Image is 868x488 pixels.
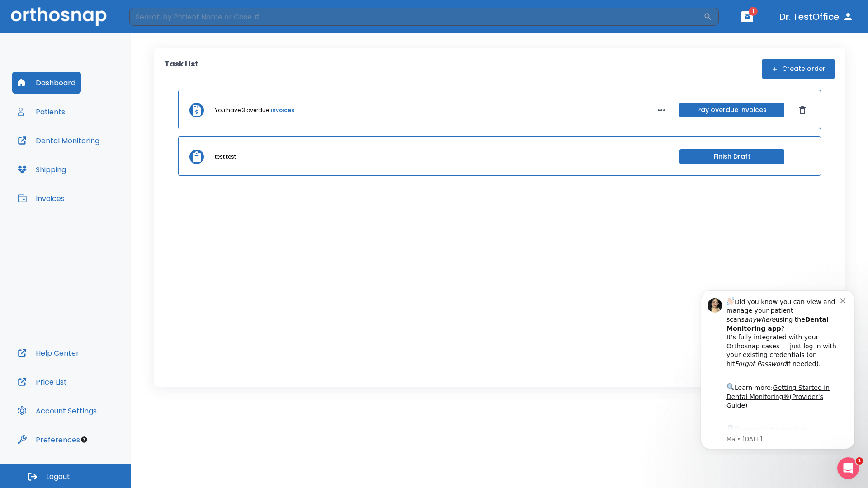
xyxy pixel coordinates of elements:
[679,149,784,164] button: Finish Draft
[12,429,85,450] button: Preferences
[856,457,863,465] span: 1
[215,106,269,114] p: You have 3 overdue
[679,103,784,117] button: Pay overdue invoices
[39,144,120,160] a: App Store
[12,130,105,151] button: Dental Monitoring
[12,400,102,422] button: Account Settings
[46,472,70,482] span: Logout
[80,436,88,444] div: Tooltip anchor
[39,153,153,161] p: Message from Ma, sent 5w ago
[749,7,758,16] span: 1
[12,371,72,393] button: Price List
[12,342,85,364] button: Help Center
[762,59,835,79] button: Create order
[11,7,107,26] img: Orthosnap
[12,188,70,209] button: Invoices
[39,142,153,188] div: Download the app: | ​ Let us know if you need help getting started!
[687,282,868,455] iframe: Intercom notifications message
[12,159,71,180] button: Shipping
[153,14,160,21] button: Dismiss notification
[271,106,294,114] a: invoices
[12,101,71,122] button: Patients
[12,72,81,94] button: Dashboard
[129,8,703,26] input: Search by Patient Name or Case #
[165,59,198,79] p: Task List
[837,457,859,479] iframe: Intercom live chat
[776,9,857,25] button: Dr. TestOffice
[795,103,810,117] button: Dismiss
[215,153,236,161] p: test test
